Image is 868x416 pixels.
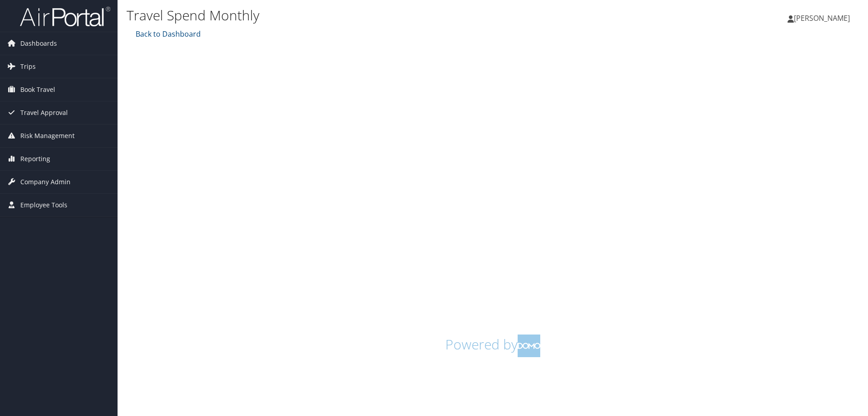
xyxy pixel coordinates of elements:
img: airportal-logo.png [20,6,110,27]
h1: Powered by [133,335,852,357]
span: Employee Tools [20,194,67,216]
span: Travel Approval [20,101,68,124]
span: Dashboards [20,32,57,55]
span: [PERSON_NAME] [794,13,850,23]
img: domo-logo.png [518,335,540,357]
span: Company Admin [20,171,71,193]
span: Trips [20,55,36,78]
span: Book Travel [20,78,55,101]
h1: Travel Spend Monthly [127,6,615,25]
span: Risk Management [20,124,75,147]
span: Reporting [20,148,50,170]
a: [PERSON_NAME] [788,5,859,32]
a: Back to Dashboard [133,29,201,39]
